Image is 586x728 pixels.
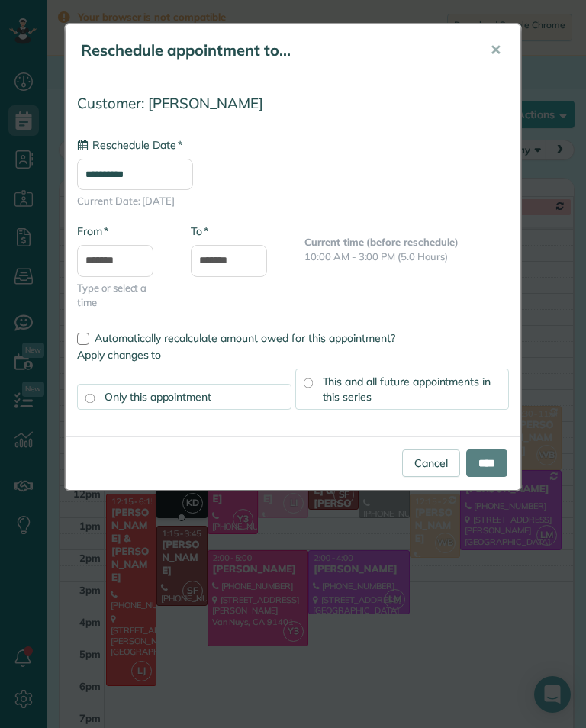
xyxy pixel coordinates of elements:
h5: Reschedule appointment to... [81,40,468,61]
label: From [77,224,108,239]
span: Current Date: [DATE] [77,194,509,208]
a: Cancel [402,449,460,477]
b: Current time (before reschedule) [304,236,459,248]
label: Apply changes to [77,347,509,362]
h4: Customer: [PERSON_NAME] [77,95,509,111]
input: Only this appointment [85,393,95,403]
label: Reschedule Date [77,137,182,153]
span: Type or select a time [77,281,168,310]
span: Only this appointment [105,390,211,404]
span: ✕ [490,41,501,59]
p: 10:00 AM - 3:00 PM (5.0 Hours) [304,250,509,264]
span: Automatically recalculate amount owed for this appointment? [95,331,395,345]
label: To [191,224,208,239]
span: This and all future appointments in this series [323,375,491,404]
input: This and all future appointments in this series [303,378,313,388]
